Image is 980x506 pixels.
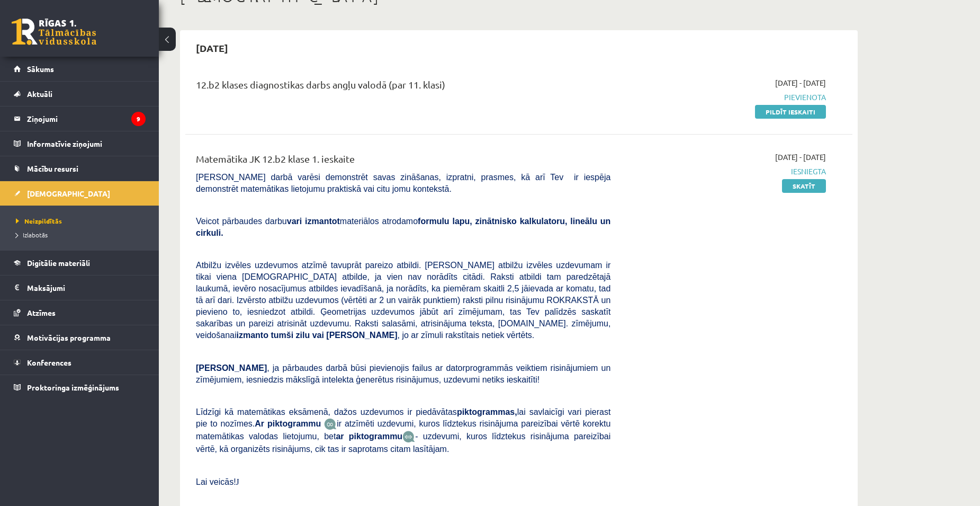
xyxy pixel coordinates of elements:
[14,251,146,275] a: Digitālie materiāli
[14,325,146,350] a: Motivācijas programma
[271,331,397,340] b: tumši zilu vai [PERSON_NAME]
[236,477,239,486] span: J
[14,82,146,106] a: Aktuāli
[27,258,90,268] span: Digitālie materiāli
[27,89,52,99] span: Aktuāli
[16,230,48,239] span: Izlabotās
[775,152,826,163] span: [DATE] - [DATE]
[782,179,826,193] a: Skatīt
[402,431,415,443] img: wKvN42sLe3LLwAAAABJRU5ErkJggg==
[27,164,78,173] span: Mācību resursi
[196,173,610,193] span: [PERSON_NAME] darbā varēsi demonstrēt savas zināšanas, izpratni, prasmes, kā arī Tev ir iespēja d...
[27,308,56,317] span: Atzīmes
[14,106,146,131] a: Ziņojumi9
[287,217,340,226] b: vari izmantot
[196,77,610,97] div: 12.b2 klases diagnostikas darbs angļu valodā (par 11. klasi)
[16,217,62,225] span: Neizpildītās
[14,375,146,400] a: Proktoringa izmēģinājums
[196,419,610,441] span: ir atzīmēti uzdevumi, kuros līdztekus risinājuma pareizībai vērtē korektu matemātikas valodas lie...
[14,350,146,375] a: Konferences
[324,418,337,430] img: JfuEzvunn4EvwAAAAASUVORK5CYII=
[27,333,111,342] span: Motivācijas programma
[626,92,826,103] span: Pievienota
[27,189,110,198] span: [DEMOGRAPHIC_DATA]
[196,217,610,237] span: Veicot pārbaudes darbu materiālos atrodamo
[775,77,826,88] span: [DATE] - [DATE]
[27,358,71,367] span: Konferences
[196,261,610,340] span: Atbilžu izvēles uzdevumos atzīmē tavuprāt pareizo atbildi. [PERSON_NAME] atbilžu izvēles uzdevuma...
[12,19,96,45] a: Rīgas 1. Tālmācības vidusskola
[27,106,146,131] legend: Ziņojumi
[14,181,146,206] a: [DEMOGRAPHIC_DATA]
[196,363,267,372] span: [PERSON_NAME]
[27,383,119,392] span: Proktoringa izmēģinājums
[237,331,268,340] b: izmanto
[185,35,239,60] h2: [DATE]
[14,300,146,325] a: Atzīmes
[255,419,321,428] b: Ar piktogrammu
[14,131,146,156] a: Informatīvie ziņojumi
[336,432,402,441] b: ar piktogrammu
[16,216,148,226] a: Neizpildītās
[196,407,610,428] span: Līdzīgi kā matemātikas eksāmenā, dažos uzdevumos ir piedāvātas lai savlaicīgi vari pierast pie to...
[196,217,610,237] b: formulu lapu, zinātnisko kalkulatoru, lineālu un cirkuli.
[27,131,146,156] legend: Informatīvie ziņojumi
[27,276,146,300] legend: Maksājumi
[196,152,610,171] div: Matemātika JK 12.b2 klase 1. ieskaite
[27,64,54,74] span: Sākums
[457,407,517,416] b: piktogrammas,
[196,363,610,384] span: , ja pārbaudes darbā būsi pievienojis failus ar datorprogrammās veiktiem risinājumiem un zīmējumi...
[755,105,826,119] a: Pildīt ieskaiti
[14,156,146,181] a: Mācību resursi
[16,230,148,239] a: Izlabotās
[196,477,236,486] span: Lai veicās!
[14,57,146,81] a: Sākums
[14,276,146,300] a: Maksājumi
[626,166,826,177] span: Iesniegta
[131,112,146,126] i: 9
